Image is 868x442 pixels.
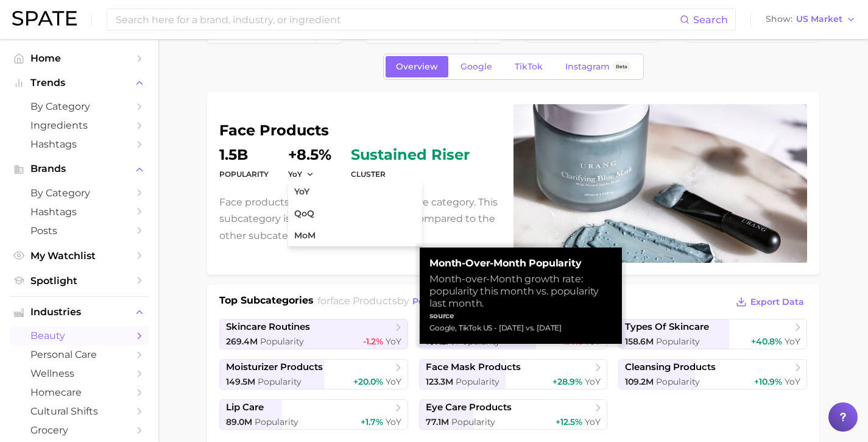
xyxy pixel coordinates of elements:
[10,202,149,221] a: Hashtags
[429,257,612,269] strong: Month-over-Month Popularity
[426,336,454,347] span: 167.2m
[30,225,128,237] span: Posts
[10,246,149,265] a: My Watchlist
[10,326,149,345] a: beauty
[260,336,304,347] span: Popularity
[294,187,309,197] span: YoY
[419,399,608,430] a: eye care products77.1m Popularity+12.5% YoY
[412,296,515,307] span: popularity high to low
[585,416,601,427] span: YoY
[10,421,149,440] a: grocery
[30,368,128,379] span: wellness
[294,230,316,241] span: MoM
[796,16,842,23] span: US Market
[10,135,149,154] a: Hashtags
[450,56,503,77] a: Google
[30,330,128,341] span: beauty
[288,148,331,162] dd: +8.5%
[30,101,128,112] span: by Category
[585,376,601,387] span: YoY
[429,273,612,310] div: Month-over-Month growth rate: popularity this month vs. popularity last month.
[30,206,128,218] span: Hashtags
[515,62,543,72] span: TikTok
[219,123,499,138] h1: face products
[750,297,804,307] span: Export Data
[30,163,128,174] span: Brands
[751,336,782,347] span: +40.8%
[255,416,298,427] span: Popularity
[219,399,408,430] a: lip care89.0m Popularity+1.7% YoY
[294,209,314,219] span: QoQ
[10,49,149,68] a: Home
[456,376,499,387] span: Popularity
[386,56,448,77] a: Overview
[317,295,532,307] span: for by
[226,362,323,373] span: moisturizer products
[219,293,314,312] h1: Top Subcategories
[429,322,612,334] div: Google, TikTok US - [DATE] vs. [DATE]
[258,376,302,387] span: Popularity
[219,194,499,244] p: Face products ranks #2 within the skincare category. This subcategory is growing at a higher rate...
[226,321,310,333] span: skincare routines
[30,275,128,287] span: Spotlight
[625,336,654,347] span: 158.6m
[288,180,422,246] ul: YoY
[219,359,408,390] a: moisturizer products149.5m Popularity+20.0% YoY
[10,97,149,116] a: by Category
[565,62,610,72] span: Instagram
[10,184,149,202] a: by Category
[30,424,128,436] span: grocery
[754,376,782,387] span: +10.9%
[10,364,149,383] a: wellness
[219,148,269,162] dd: 1.5b
[10,160,149,178] button: Brands
[585,336,601,347] span: YoY
[363,336,383,347] span: -1.2%
[351,167,470,182] dt: cluster
[785,376,800,387] span: YoY
[555,56,641,77] a: InstagramBeta
[451,416,495,427] span: Popularity
[552,376,582,387] span: +28.9%
[30,119,128,131] span: Ingredients
[618,319,807,349] a: types of skincare158.6m Popularity+40.8% YoY
[288,169,302,179] span: YoY
[219,319,408,349] a: skincare routines269.4m Popularity-1.2% YoY
[456,336,500,347] span: Popularity
[226,376,255,387] span: 149.5m
[226,336,258,347] span: 269.4m
[10,303,149,321] button: Industries
[616,62,627,72] span: Beta
[115,9,680,30] input: Search here for a brand, industry, or ingredient
[556,416,582,427] span: +12.5%
[30,187,128,199] span: by Category
[766,16,792,23] span: Show
[656,336,700,347] span: Popularity
[504,56,553,77] a: TikTok
[733,293,807,310] button: Export Data
[10,116,149,135] a: Ingredients
[10,74,149,92] button: Trends
[288,169,314,179] button: YoY
[419,319,608,349] a: acne products167.2m Popularity-4.4% YoY
[361,416,383,427] span: +1.7%
[330,295,397,307] span: face products
[30,250,128,262] span: My Watchlist
[625,362,716,373] span: cleansing products
[12,11,77,26] img: SPATE
[386,336,401,347] span: YoY
[618,359,807,390] a: cleansing products109.2m Popularity+10.9% YoY
[409,293,532,310] button: popularity high to low
[460,62,492,72] span: Google
[426,402,512,413] span: eye care products
[426,416,449,427] span: 77.1m
[226,416,252,427] span: 89.0m
[10,271,149,290] a: Spotlight
[10,345,149,364] a: personal care
[419,359,608,390] a: face mask products123.3m Popularity+28.9% YoY
[351,148,470,162] span: sustained riser
[386,416,401,427] span: YoY
[558,336,582,347] span: -4.4%
[10,402,149,421] a: cultural shifts
[693,14,728,26] span: Search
